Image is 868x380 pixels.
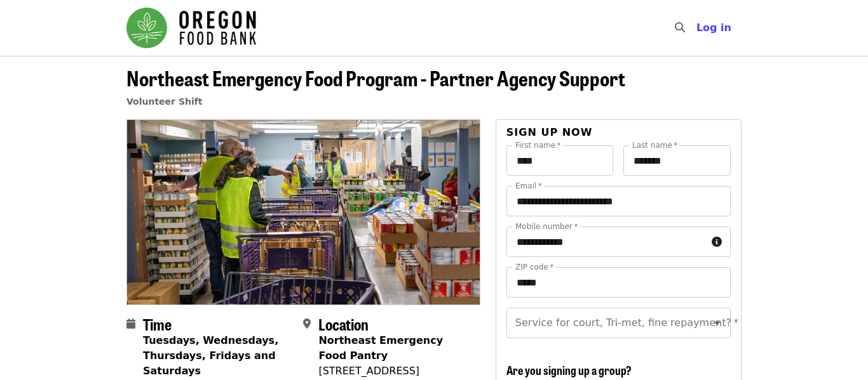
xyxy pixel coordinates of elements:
[675,22,685,34] i: search icon
[506,126,593,138] span: Sign up now
[318,364,470,379] div: [STREET_ADDRESS]
[126,318,135,330] i: calendar icon
[126,63,625,93] span: Northeast Emergency Food Program - Partner Agency Support
[712,236,722,248] i: circle-info icon
[318,334,443,362] strong: Northeast Emergency Food Pantry
[506,226,707,257] input: Mobile number
[515,141,561,149] label: First name
[126,8,256,48] img: Oregon Food Bank - Home
[506,267,731,298] input: ZIP code
[632,141,677,149] label: Last name
[696,22,731,34] span: Log in
[143,313,172,335] span: Time
[506,145,614,176] input: First name
[515,263,553,271] label: ZIP code
[686,15,742,41] button: Log in
[693,13,703,43] input: Search
[506,362,632,378] span: Are you signing up a group?
[515,223,578,230] label: Mobile number
[126,96,203,107] a: Volunteer Shift
[318,313,369,335] span: Location
[143,334,278,377] strong: Tuesdays, Wednesdays, Thursdays, Fridays and Saturdays
[709,314,726,332] button: Open
[506,186,731,216] input: Email
[623,145,731,176] input: Last name
[303,318,311,330] i: map-marker-alt icon
[127,120,480,304] img: Northeast Emergency Food Program - Partner Agency Support organized by Oregon Food Bank
[515,182,542,190] label: Email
